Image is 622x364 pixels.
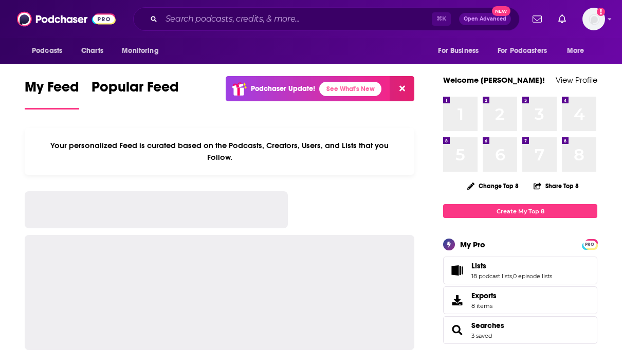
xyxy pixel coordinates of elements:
[443,286,597,314] a: Exports
[443,204,597,218] a: Create My Top 8
[533,176,579,196] button: Share Top 8
[25,78,79,102] span: My Feed
[492,6,510,16] span: New
[471,261,552,270] a: Lists
[438,44,479,58] span: For Business
[251,84,315,93] p: Podchaser Update!
[597,8,605,16] svg: Add a profile image
[556,75,597,85] a: View Profile
[471,321,504,330] a: Searches
[17,9,116,29] img: Podchaser - Follow, Share and Rate Podcasts
[460,240,485,249] div: My Pro
[447,323,467,337] a: Searches
[471,291,497,300] span: Exports
[122,44,158,58] span: Monitoring
[133,7,520,31] div: Search podcasts, credits, & more...
[471,332,492,339] a: 3 saved
[431,41,491,61] button: open menu
[464,16,506,22] span: Open Advanced
[491,41,562,61] button: open menu
[25,41,76,61] button: open menu
[471,302,497,310] span: 8 items
[513,272,552,280] a: 0 episode lists
[471,261,486,270] span: Lists
[582,8,605,30] button: Show profile menu
[560,41,597,61] button: open menu
[471,272,512,280] a: 18 podcast lists
[115,41,172,61] button: open menu
[461,179,525,192] button: Change Top 8
[459,13,511,25] button: Open AdvancedNew
[582,8,605,30] span: Logged in as megcassidy
[443,257,597,284] span: Lists
[443,316,597,344] span: Searches
[447,263,467,278] a: Lists
[554,10,570,28] a: Show notifications dropdown
[25,78,79,110] a: My Feed
[81,44,103,58] span: Charts
[582,8,605,30] img: User Profile
[32,44,62,58] span: Podcasts
[498,44,547,58] span: For Podcasters
[443,75,545,85] a: Welcome [PERSON_NAME]!
[25,128,414,175] div: Your personalized Feed is curated based on the Podcasts, Creators, Users, and Lists that you Follow.
[75,41,109,61] a: Charts
[92,78,179,110] a: Popular Feed
[512,272,513,280] span: ,
[583,241,596,248] span: PRO
[583,240,596,248] a: PRO
[161,11,432,27] input: Search podcasts, credits, & more...
[432,12,451,26] span: ⌘ K
[567,44,584,58] span: More
[319,82,381,96] a: See What's New
[447,293,467,307] span: Exports
[528,10,546,28] a: Show notifications dropdown
[92,78,179,102] span: Popular Feed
